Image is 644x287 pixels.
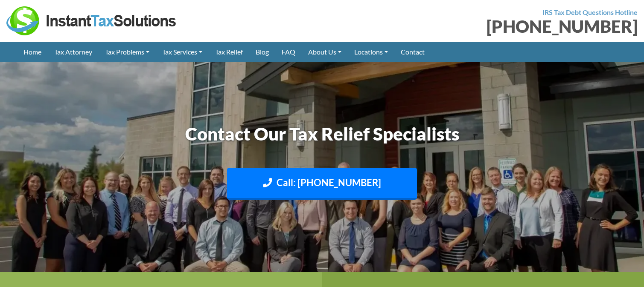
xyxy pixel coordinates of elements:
a: Locations [348,42,394,62]
a: Blog [249,42,275,62]
a: Tax Relief [209,42,249,62]
a: Contact [394,42,431,62]
h1: Contact Our Tax Relief Specialists [85,121,559,146]
a: Tax Services [156,42,209,62]
img: Instant Tax Solutions Logo [6,6,177,35]
a: Instant Tax Solutions Logo [6,16,177,24]
strong: IRS Tax Debt Questions Hotline [542,8,638,16]
a: About Us [302,42,348,62]
a: Call: [PHONE_NUMBER] [227,168,417,200]
a: FAQ [275,42,302,62]
a: Tax Attorney [48,42,99,62]
a: Home [17,42,48,62]
a: Tax Problems [99,42,156,62]
div: [PHONE_NUMBER] [329,18,638,35]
